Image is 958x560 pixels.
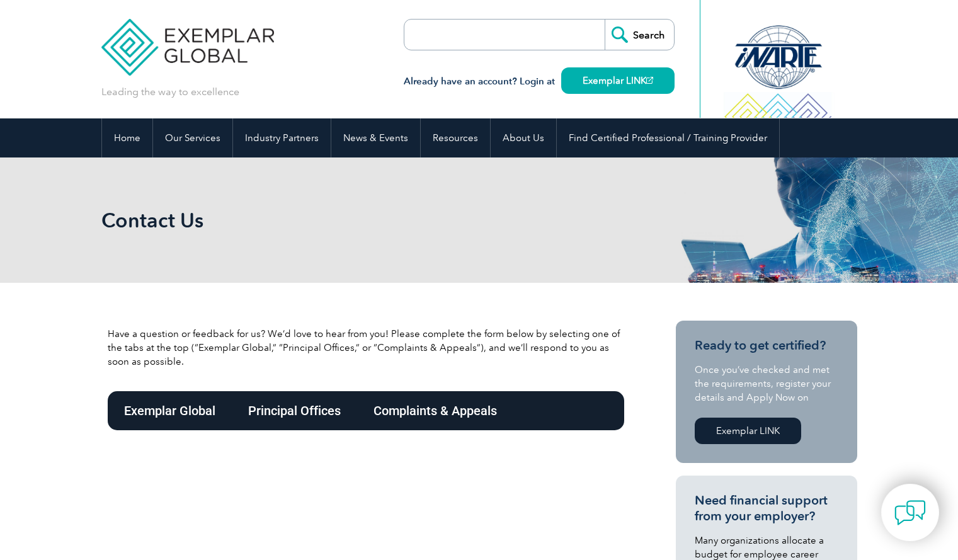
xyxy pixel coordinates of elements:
[894,497,926,529] img: contact-chat.png
[108,391,232,430] div: Exemplar Global
[108,327,624,369] p: Have a question or feedback for us? We’d love to hear from you! Please complete the form below by...
[491,118,556,157] a: About Us
[232,391,357,430] div: Principal Offices
[101,85,239,99] p: Leading the way to excellence
[101,208,585,232] h1: Contact Us
[646,77,653,84] img: open_square.png
[605,20,674,50] input: Search
[421,118,490,157] a: Resources
[233,118,331,157] a: Industry Partners
[331,118,420,157] a: News & Events
[102,118,152,157] a: Home
[695,363,838,404] p: Once you’ve checked and met the requirements, register your details and Apply Now on
[404,74,675,89] h3: Already have an account? Login at
[695,493,838,524] h3: Need financial support from your employer?
[557,118,779,157] a: Find Certified Professional / Training Provider
[695,338,838,353] h3: Ready to get certified?
[153,118,232,157] a: Our Services
[695,418,801,444] a: Exemplar LINK
[561,67,675,94] a: Exemplar LINK
[357,391,513,430] div: Complaints & Appeals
